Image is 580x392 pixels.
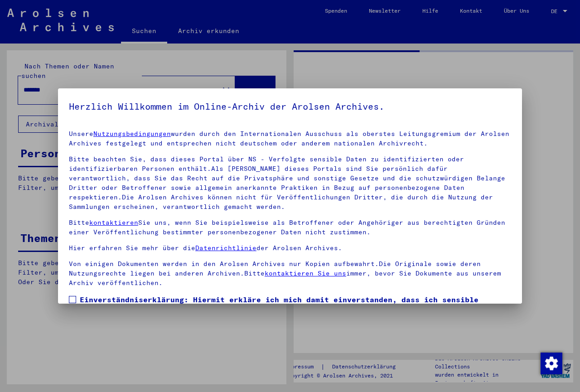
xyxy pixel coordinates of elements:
p: Bitte beachten Sie, dass dieses Portal über NS - Verfolgte sensible Daten zu identifizierten oder... [69,155,511,212]
p: Bitte Sie uns, wenn Sie beispielsweise als Betroffener oder Angehöriger aus berechtigten Gründen ... [69,218,511,237]
a: Datenrichtlinie [195,244,256,252]
p: Hier erfahren Sie mehr über die der Arolsen Archives. [69,243,511,253]
a: kontaktieren Sie uns [265,269,346,277]
h5: Herzlich Willkommen im Online-Archiv der Arolsen Archives. [69,99,511,114]
a: Nutzungsbedingungen [93,130,171,138]
div: Zustimmung ändern [540,352,562,374]
img: Zustimmung ändern [541,353,562,374]
p: Unsere wurden durch den Internationalen Ausschuss als oberstes Leitungsgremium der Arolsen Archiv... [69,129,511,148]
a: kontaktieren [89,218,138,227]
p: Von einigen Dokumenten werden in den Arolsen Archives nur Kopien aufbewahrt.Die Originale sowie d... [69,259,511,288]
span: Einverständniserklärung: Hiermit erkläre ich mich damit einverstanden, dass ich sensible personen... [80,294,511,338]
